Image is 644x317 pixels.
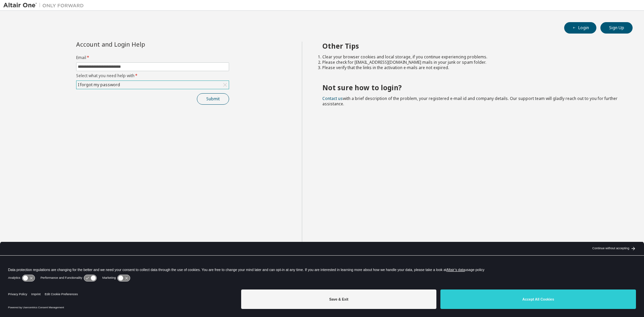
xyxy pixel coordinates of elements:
li: Please check for [EMAIL_ADDRESS][DOMAIN_NAME] mails in your junk or spam folder. [322,60,621,65]
span: with a brief description of the problem, your registered e-mail id and company details. Our suppo... [322,96,618,107]
button: Login [564,22,596,34]
button: Submit [197,93,229,105]
a: Contact us [322,96,343,101]
img: Altair One [3,2,87,9]
label: Email [76,55,229,60]
div: I forgot my password [77,81,121,89]
li: Please verify that the links in the activation e-mails are not expired. [322,65,621,70]
li: Clear your browser cookies and local storage, if you continue experiencing problems. [322,54,621,60]
h2: Not sure how to login? [322,83,621,92]
div: Account and Login Help [76,42,199,47]
label: Select what you need help with [76,73,229,78]
button: Sign Up [600,22,633,34]
div: I forgot my password [76,81,229,89]
h2: Other Tips [322,42,621,50]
